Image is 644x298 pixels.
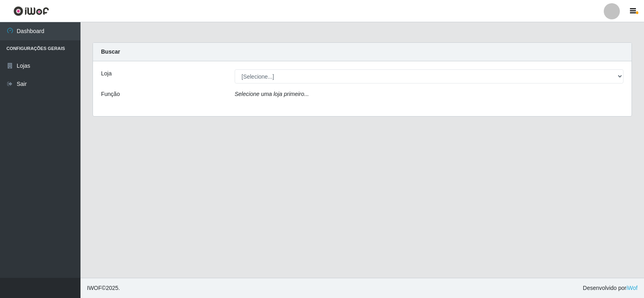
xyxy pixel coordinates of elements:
[101,90,120,98] label: Função
[101,48,120,55] strong: Buscar
[626,285,638,291] a: iWof
[13,6,49,16] img: CoreUI Logo
[235,91,309,97] i: Selecione uma loja primeiro...
[87,285,102,291] span: IWOF
[583,284,638,292] span: Desenvolvido por
[87,284,120,292] span: © 2025 .
[101,69,111,78] label: Loja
